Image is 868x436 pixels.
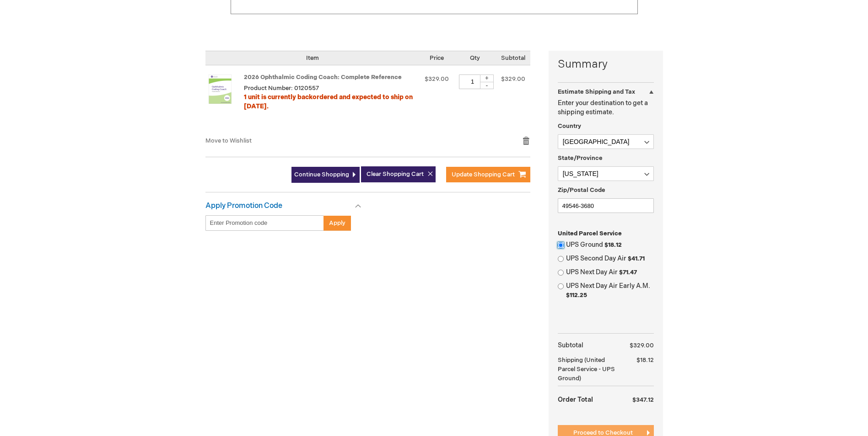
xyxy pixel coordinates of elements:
a: Continue Shopping [291,167,360,183]
strong: Summary [558,57,654,72]
span: Item [306,54,319,62]
button: Update Shopping Cart [446,167,530,182]
span: Continue Shopping [294,171,349,178]
span: Shipping [558,356,583,364]
div: + [480,74,494,82]
span: $71.47 [619,269,637,276]
span: Clear Shopping Cart [367,170,424,178]
button: Clear Shopping Cart [361,166,436,182]
strong: Apply Promotion Code [205,202,282,210]
label: UPS Ground [566,240,654,250]
span: $329.00 [630,342,654,349]
span: $18.12 [604,241,622,249]
span: Price [430,54,444,62]
label: UPS Next Day Air [566,268,654,277]
span: $329.00 [425,75,449,83]
span: United Parcel Service [558,230,622,237]
a: Move to Wishlist [205,137,252,144]
label: UPS Next Day Air Early A.M. [566,282,654,300]
div: 1 unit is currently backordered and expected to ship on [DATE]. [244,93,416,111]
label: UPS Second Day Air [566,254,654,263]
span: $347.12 [632,396,654,404]
span: $112.25 [566,292,587,299]
span: Product Number: 0120557 [244,85,319,92]
span: $18.12 [636,356,654,364]
span: Country [558,122,581,130]
a: 2026 Ophthalmic Coding Coach: Complete Reference [244,74,402,81]
span: Apply [329,219,345,227]
img: 2026 Ophthalmic Coding Coach: Complete Reference [205,74,235,104]
input: Qty [459,74,486,89]
span: State/Province [558,154,603,162]
span: Update Shopping Cart [452,171,515,178]
span: Zip/Postal Code [558,186,605,194]
div: - [480,82,494,89]
span: $41.71 [628,255,645,262]
span: $329.00 [501,75,525,83]
strong: Estimate Shipping and Tax [558,88,635,96]
span: Subtotal [501,54,525,62]
a: 2026 Ophthalmic Coding Coach: Complete Reference [205,74,244,128]
input: Enter Promotion code [205,215,324,231]
strong: Order Total [558,391,593,407]
th: Subtotal [558,338,623,353]
span: Qty [470,54,480,62]
p: Enter your destination to get a shipping estimate. [558,99,654,117]
span: (United Parcel Service - UPS Ground) [558,356,615,382]
button: Apply [323,215,351,231]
